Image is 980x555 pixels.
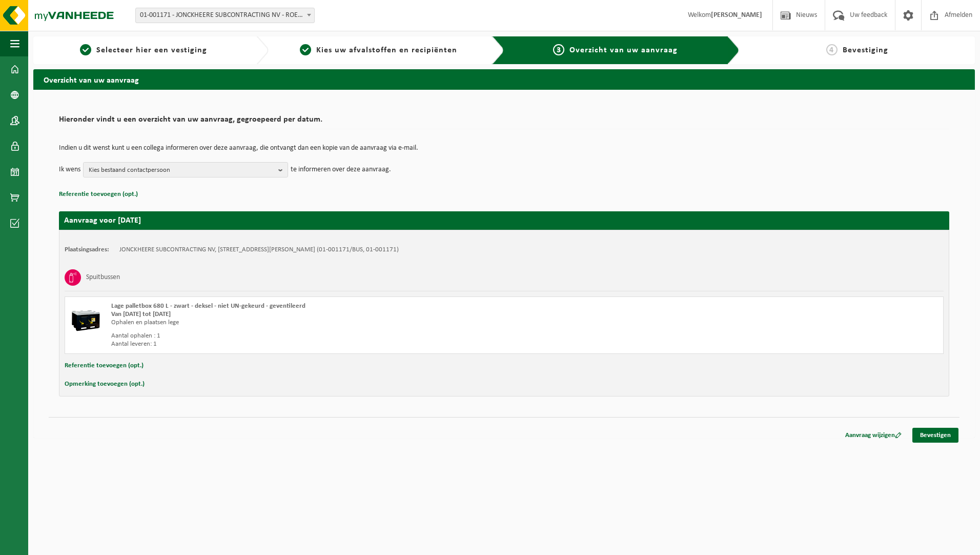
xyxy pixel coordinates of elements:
[89,163,274,178] span: Kies bestaand contactpersoon
[65,246,109,253] strong: Plaatsingsadres:
[838,428,909,443] a: Aanvraag wijzigen
[96,46,207,54] span: Selecteer hier een vestiging
[826,44,838,55] span: 4
[70,302,101,333] img: PB-LB-0680-HPE-BK-11.png
[111,311,171,318] strong: Van [DATE] tot [DATE]
[33,69,975,89] h2: Overzicht van uw aanvraag
[65,359,144,372] button: Referentie toevoegen (opt.)
[80,44,91,55] span: 1
[136,8,314,23] span: 01-001171 - JONCKHEERE SUBCONTRACTING NV - ROESELARE
[38,44,248,56] a: 1Selecteer hier een vestiging
[111,319,545,327] div: Ophalen en plaatsen lege
[553,44,564,55] span: 3
[83,162,288,177] button: Kies bestaand contactpersoon
[111,332,545,340] div: Aantal ophalen : 1
[111,303,305,309] span: Lage palletbox 680 L - zwart - deksel - niet UN-gekeurd - geventileerd
[135,8,315,23] span: 01-001171 - JONCKHEERE SUBCONTRACTING NV - ROESELARE
[843,46,888,54] span: Bevestiging
[119,246,399,254] td: JONCKHEERE SUBCONTRACTING NV, [STREET_ADDRESS][PERSON_NAME] (01-001171/BUS, 01-001171)
[64,216,141,225] strong: Aanvraag voor [DATE]
[59,115,949,129] h2: Hieronder vindt u een overzicht van uw aanvraag, gegroepeerd per datum.
[59,162,80,177] p: Ik wens
[569,46,678,54] span: Overzicht van uw aanvraag
[711,11,762,19] strong: [PERSON_NAME]
[111,340,545,348] div: Aantal leveren: 1
[65,378,145,391] button: Opmerking toevoegen (opt.)
[86,269,120,286] h3: Spuitbussen
[59,145,949,152] p: Indien u dit wenst kunt u een collega informeren over deze aanvraag, die ontvangt dan een kopie v...
[59,188,138,201] button: Referentie toevoegen (opt.)
[274,44,483,56] a: 2Kies uw afvalstoffen en recipiënten
[316,46,457,54] span: Kies uw afvalstoffen en recipiënten
[300,44,311,55] span: 2
[912,428,958,443] a: Bevestigen
[291,162,391,177] p: te informeren over deze aanvraag.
